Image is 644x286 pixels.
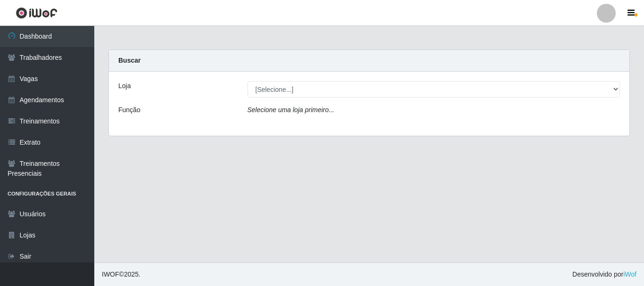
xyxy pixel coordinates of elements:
i: Selecione uma loja primeiro... [248,106,334,114]
span: Desenvolvido por [572,270,636,279]
label: Função [118,105,140,115]
span: IWOF [102,270,119,278]
img: CoreUI Logo [16,7,58,19]
strong: Buscar [118,57,140,64]
span: © 2025 . [102,270,140,279]
label: Loja [118,81,131,91]
a: iWof [623,270,636,278]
